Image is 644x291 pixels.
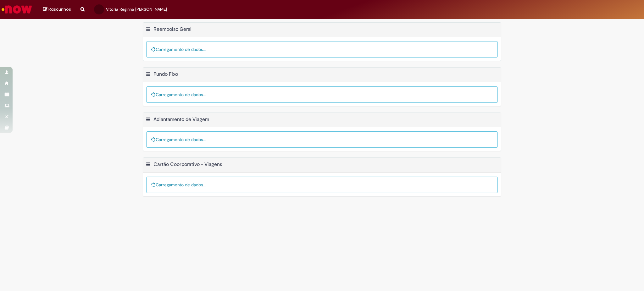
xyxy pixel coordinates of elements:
[1,3,33,16] img: ServiceNow
[153,116,209,123] h2: Adiantamento de Viagem
[146,161,151,169] button: Cartão Coorporativo - Viagens Menu de contexto
[146,26,151,34] button: Reembolso Geral Menu de contexto
[106,7,167,12] span: Vitoria Reginna [PERSON_NAME]
[146,131,498,148] div: Carregamento de dados...
[146,86,498,103] div: Carregamento de dados...
[153,162,222,168] h2: Cartão Coorporativo - Viagens
[146,177,498,193] div: Carregamento de dados...
[146,116,151,124] button: Adiantamento de Viagem Menu de contexto
[43,7,71,13] a: Rascunhos
[146,41,498,58] div: Carregamento de dados...
[146,71,151,79] button: Fundo Fixo Menu de contexto
[48,6,71,12] span: Rascunhos
[153,71,178,77] h2: Fundo Fixo
[153,26,192,32] h2: Reembolso Geral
